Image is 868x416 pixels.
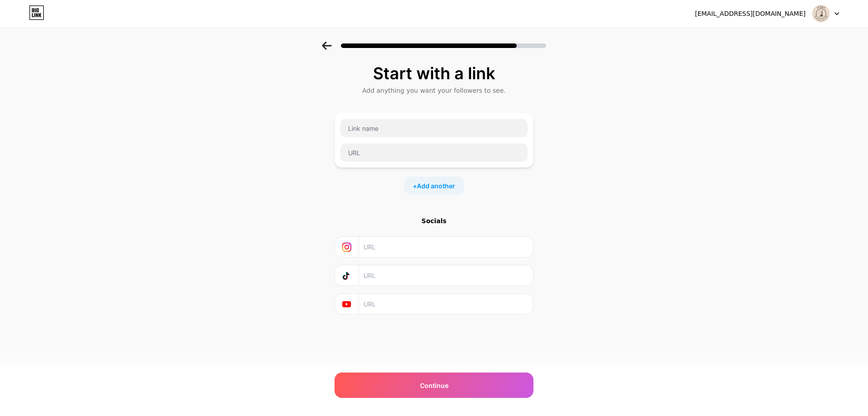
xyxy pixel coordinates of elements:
[420,381,448,390] span: Continue
[335,216,533,225] div: Socials
[812,5,830,22] img: Nguyen VO TRAN
[339,64,529,82] div: Start with a link
[417,181,455,191] span: Add another
[404,177,464,195] div: +
[695,9,806,19] div: [EMAIL_ADDRESS][DOMAIN_NAME]
[340,119,528,137] input: Link name
[363,294,528,314] input: URL
[363,265,528,286] input: URL
[363,237,528,257] input: URL
[339,86,529,95] div: Add anything you want your followers to see.
[340,143,528,162] input: URL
